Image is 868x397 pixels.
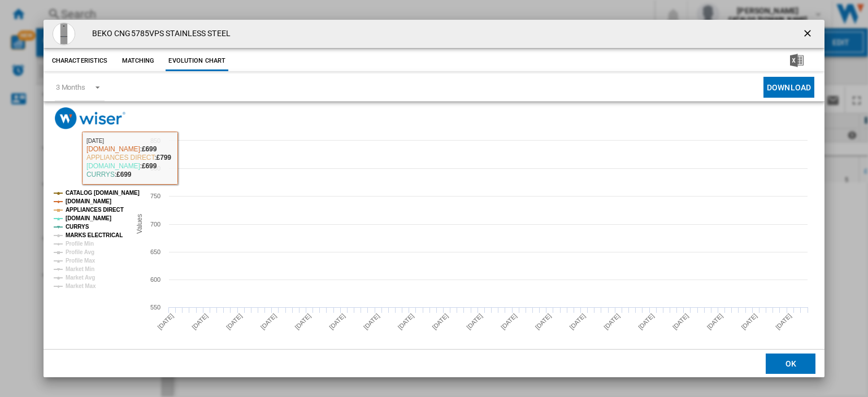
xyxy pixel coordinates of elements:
tspan: [DATE] [259,312,278,331]
tspan: [DATE] [705,312,724,331]
tspan: [DATE] [740,312,758,331]
tspan: Values [135,214,143,234]
button: Matching [113,51,163,71]
tspan: CURRYS [66,224,89,230]
tspan: [DATE] [602,312,621,331]
tspan: [DATE] [774,312,793,331]
tspan: 650 [150,248,160,255]
tspan: [DATE] [637,312,656,331]
tspan: [DATE] [568,312,587,331]
tspan: Market Max [66,283,96,289]
tspan: Profile Min [66,241,94,247]
button: OK [766,353,815,373]
tspan: 600 [150,276,160,283]
tspan: [DATE] [293,312,312,331]
tspan: 800 [150,165,160,172]
button: Download in Excel [772,51,822,71]
tspan: Profile Max [66,258,96,264]
button: Evolution chart [166,51,228,71]
tspan: 850 [150,137,160,144]
tspan: [DATE] [671,312,690,331]
tspan: [DATE] [328,312,346,331]
tspan: CATALOG [DOMAIN_NAME] [66,190,140,196]
tspan: Market Avg [66,274,95,281]
tspan: Market Min [66,266,94,272]
tspan: Profile Avg [66,249,94,255]
tspan: [DOMAIN_NAME] [66,215,111,221]
tspan: [DATE] [225,312,244,331]
tspan: 550 [150,304,160,311]
img: excel-24x24.png [790,54,804,67]
button: getI18NText('BUTTONS.CLOSE_DIALOG') [797,23,820,45]
h4: BEKO CNG5785VPS STAINLESS STEEL [86,28,231,40]
button: Characteristics [49,51,111,71]
tspan: APPLIANCES DIRECT [66,207,124,213]
tspan: [DOMAIN_NAME] [66,198,111,204]
tspan: [DATE] [397,312,415,331]
ng-md-icon: getI18NText('BUTTONS.CLOSE_DIALOG') [802,28,815,41]
md-dialog: Product popup [44,20,824,377]
tspan: [DATE] [431,312,449,331]
img: 10260029 [53,23,75,45]
tspan: [DATE] [534,312,553,331]
img: logo_wiser_300x94.png [55,107,125,129]
tspan: 700 [150,221,160,228]
tspan: MARKS ELECTRICAL [66,232,123,238]
tspan: [DATE] [500,312,518,331]
tspan: 750 [150,193,160,199]
button: Download [763,77,814,98]
tspan: [DATE] [362,312,381,331]
tspan: [DATE] [465,312,484,331]
tspan: [DATE] [156,312,175,331]
tspan: [DATE] [190,312,209,331]
div: 3 Months [56,83,85,91]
